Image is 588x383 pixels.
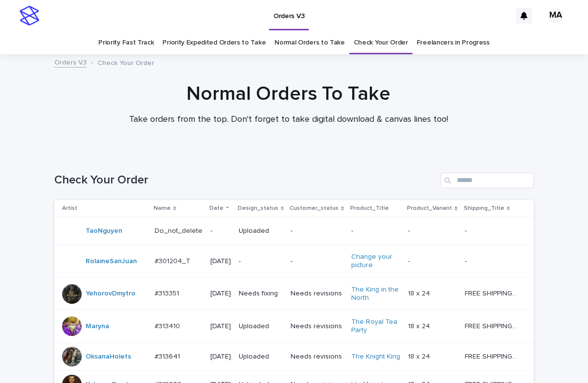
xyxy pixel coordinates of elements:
a: YehorovDmytro [86,290,136,298]
p: - [291,257,343,266]
p: Design_status [238,203,278,214]
p: #313410 [155,320,182,331]
p: [DATE] [210,257,231,266]
p: - [210,227,231,235]
p: Uploaded [239,353,283,361]
p: Needs revisions [291,322,343,331]
tr: OksanaHolets #313641#313641 [DATE]UploadedNeeds revisionsThe Knight King 18 x 2418 x 24 FREE SHIP... [54,342,534,370]
p: Customer_status [290,203,339,214]
h1: Normal Orders To Take [49,82,528,106]
p: - [408,225,412,235]
p: - [351,227,401,235]
p: Take orders from the top. Don't forget to take digital download & canvas lines too! [93,114,484,125]
a: Freelancers in Progress [417,31,490,54]
p: Uploaded [239,322,283,331]
a: Orders V3 [54,56,87,68]
p: - [291,227,343,235]
p: Product_Title [350,203,389,214]
p: #301204_T [155,255,192,266]
a: Change your picture [351,253,401,270]
a: OksanaHolets [86,353,131,361]
tr: RolaineSanJuan #301204_T#301204_T [DATE]--Change your picture -- -- [54,245,534,278]
p: #313641 [155,351,182,361]
a: Check Your Order [354,31,408,54]
p: - [465,225,469,235]
tr: Maryna #313410#313410 [DATE]UploadedNeeds revisionsThe Royal Tea Party 18 x 2418 x 24 FREE SHIPPI... [54,310,534,343]
p: FREE SHIPPING - preview in 1-2 business days, after your approval delivery will take 5-10 b.d. [465,288,520,298]
a: The Knight King [351,353,400,361]
p: Needs revisions [291,353,343,361]
a: Priority Fast Track [98,31,154,54]
p: Shipping_Title [464,203,504,214]
tr: TaoNguyen Do_not_deleteDo_not_delete -Uploaded---- -- [54,217,534,245]
p: Date [209,203,224,214]
a: Maryna [86,322,109,331]
p: 18 x 24 [408,320,432,331]
p: Name [154,203,171,214]
p: FREE SHIPPING - preview in 1-2 business days, after your approval delivery will take 5-10 b.d. [465,351,520,361]
div: MA [548,8,564,23]
p: Needs revisions [291,290,343,298]
a: The Royal Tea Party [351,318,401,335]
p: #313351 [155,288,181,298]
p: FREE SHIPPING - preview in 1-2 business days, after your approval delivery will take 5-10 b.d. [465,320,520,331]
p: [DATE] [210,290,231,298]
p: Product_Variant [407,203,452,214]
p: 18 x 24 [408,351,432,361]
p: Needs fixing [239,290,283,298]
p: Artist [62,203,77,214]
a: RolaineSanJuan [86,257,137,266]
a: TaoNguyen [86,227,122,235]
p: [DATE] [210,353,231,361]
input: Search [441,173,534,188]
p: - [408,255,412,266]
a: The King in the North [351,286,401,302]
p: - [239,257,283,266]
p: Check Your Order [97,57,154,68]
tr: YehorovDmytro #313351#313351 [DATE]Needs fixingNeeds revisionsThe King in the North 18 x 2418 x 2... [54,277,534,310]
p: Do_not_delete [155,225,204,235]
img: stacker-logo-s-only.png [20,6,39,25]
p: - [465,255,469,266]
h1: Check Your Order [54,173,437,187]
p: [DATE] [210,322,231,331]
p: 18 x 24 [408,288,432,298]
p: Uploaded [239,227,283,235]
a: Normal Orders to Take [274,31,345,54]
a: Priority Expedited Orders to Take [162,31,266,54]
